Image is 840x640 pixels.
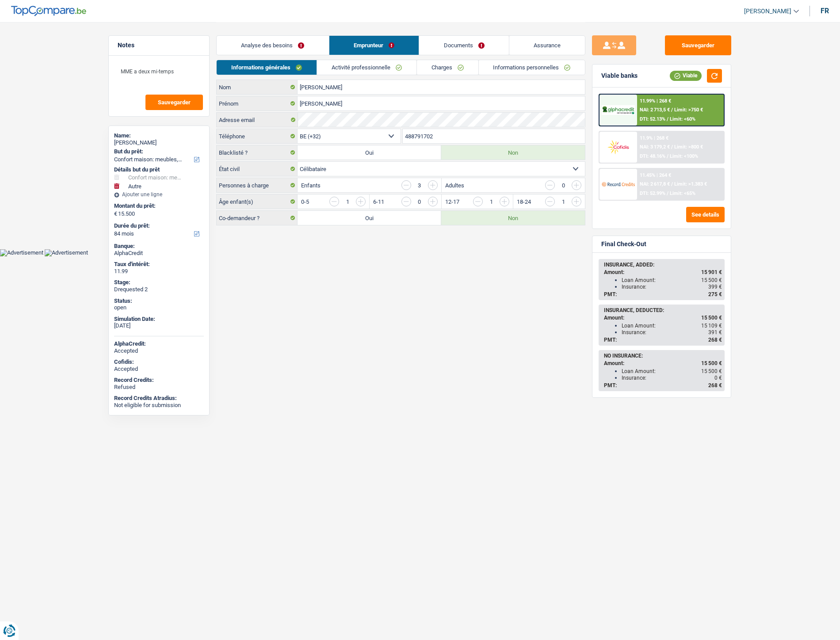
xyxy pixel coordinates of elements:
[145,95,203,110] button: Sauvegarder
[640,181,670,187] span: NAI: 2 617,8 €
[317,60,416,75] a: Activité professionnelle
[640,135,668,141] div: 11.9% | 268 €
[708,284,722,290] span: 399 €
[114,402,204,409] div: Not eligible for submission
[114,250,204,257] div: AlphaCredit
[671,181,673,187] span: /
[217,96,298,110] label: Prénom
[45,249,88,256] img: Advertisement
[604,353,722,359] div: NO INSURANCE:
[114,322,204,329] div: [DATE]
[665,35,731,55] button: Sauvegarder
[509,36,585,55] a: Assurance
[622,284,722,290] div: Insurance:
[298,211,441,225] label: Oui
[301,183,321,188] label: Enfants
[640,190,665,196] span: DTI: 52.99%
[419,36,509,55] a: Documents
[604,315,722,321] div: Amount:
[114,268,204,275] div: 11.99
[708,329,722,335] span: 391 €
[114,377,204,384] div: Record Credits:
[604,382,722,389] div: PMT:
[158,99,191,105] span: Sauvegarder
[821,7,829,15] div: fr
[217,178,298,192] label: Personnes à charge
[708,291,722,297] span: 275 €
[674,144,703,150] span: Limit: >800 €
[217,113,298,127] label: Adresse email
[118,42,200,49] h5: Notes
[441,211,585,225] label: Non
[674,181,707,187] span: Limit: >1.383 €
[602,139,634,155] img: Cofidis
[114,286,204,293] div: Drequested 2
[114,316,204,323] div: Simulation Date:
[602,105,634,115] img: AlphaCredit
[217,211,298,225] label: Co-demandeur ?
[604,262,722,268] div: INSURANCE, ADDED:
[701,315,722,321] span: 15 500 €
[114,279,204,286] div: Stage:
[701,277,722,283] span: 15 500 €
[217,145,298,160] label: Blacklisté ?
[640,98,671,104] div: 11.99% | 268 €
[667,116,668,122] span: /
[479,60,585,75] a: Informations personnelles
[217,36,329,55] a: Analyse des besoins
[737,4,799,19] a: [PERSON_NAME]
[622,329,722,335] div: Insurance:
[604,307,722,313] div: INSURANCE, DEDUCTED:
[640,116,665,122] span: DTI: 52.13%
[114,210,117,217] span: €
[217,80,298,94] label: Nom
[441,145,585,160] label: Non
[601,240,646,248] div: Final Check-Out
[744,8,791,15] span: [PERSON_NAME]
[217,162,298,176] label: État civil
[670,153,698,159] span: Limit: <100%
[701,368,722,374] span: 15 500 €
[604,360,722,366] div: Amount:
[403,129,585,143] input: 401020304
[114,139,204,146] div: [PERSON_NAME]
[604,269,722,275] div: Amount:
[602,176,634,192] img: Record Credits
[640,107,670,113] span: NAI: 2 713,5 €
[114,202,202,210] label: Montant du prêt:
[670,190,695,196] span: Limit: <65%
[622,375,722,381] div: Insurance:
[670,116,695,122] span: Limit: <60%
[114,191,204,198] div: Ajouter une ligne
[604,291,722,297] div: PMT:
[11,6,86,16] img: TopCompare Logo
[114,261,204,268] div: Taux d'intérêt:
[604,337,722,343] div: PMT:
[114,243,204,250] div: Banque:
[670,71,702,80] div: Viable
[708,337,722,343] span: 268 €
[217,129,298,143] label: Téléphone
[114,166,204,173] div: Détails but du prêt
[686,207,725,222] button: See details
[559,183,567,188] div: 0
[114,148,202,155] label: But du prêt:
[298,145,441,160] label: Oui
[622,368,722,374] div: Loan Amount:
[114,347,204,354] div: Accepted
[329,36,419,55] a: Emprunteur
[114,366,204,373] div: Accepted
[671,107,673,113] span: /
[445,183,464,188] label: Adultes
[217,194,298,209] label: Âge enfant(s)
[114,297,204,305] div: Status:
[667,190,668,196] span: /
[416,183,424,188] div: 3
[114,358,204,366] div: Cofidis:
[640,153,665,159] span: DTI: 48.16%
[301,199,309,205] label: 0-5
[114,395,204,402] div: Record Credits Atradius:
[622,323,722,329] div: Loan Amount:
[667,153,668,159] span: /
[114,222,202,229] label: Durée du prêt:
